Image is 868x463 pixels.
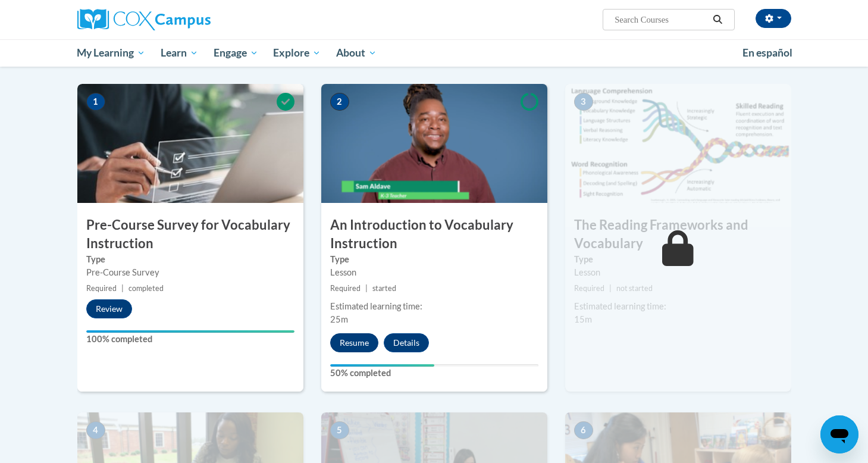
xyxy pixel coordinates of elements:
[336,46,377,60] span: About
[273,46,321,60] span: Explore
[372,284,396,293] span: started
[129,284,164,293] span: completed
[330,367,538,380] label: 50% completed
[820,415,858,453] iframe: Button to launch messaging window
[86,299,132,318] button: Review
[265,39,328,67] a: Explore
[574,93,593,111] span: 3
[77,216,303,253] h3: Pre-Course Survey for Vocabulary Instruction
[330,253,538,266] label: Type
[365,284,368,293] span: |
[565,84,791,203] img: Course Image
[86,333,294,346] label: 100% completed
[86,284,117,293] span: Required
[321,216,547,253] h3: An Introduction to Vocabulary Instruction
[59,39,809,67] div: Main menu
[321,84,547,203] img: Course Image
[756,9,791,28] button: Account Settings
[574,284,604,293] span: Required
[153,39,206,67] a: Learn
[330,333,378,352] button: Resume
[330,421,349,439] span: 5
[77,46,145,60] span: My Learning
[86,421,105,439] span: 4
[77,9,211,30] img: Cox Campus
[609,284,612,293] span: |
[574,253,782,266] label: Type
[214,46,258,60] span: Engage
[86,93,105,111] span: 1
[77,84,303,203] img: Course Image
[616,284,653,293] span: not started
[121,284,124,293] span: |
[330,266,538,279] div: Lesson
[161,46,198,60] span: Learn
[328,39,384,67] a: About
[742,46,792,59] span: En español
[384,333,429,352] button: Details
[330,284,361,293] span: Required
[70,39,153,67] a: My Learning
[330,300,538,313] div: Estimated learning time:
[77,9,303,30] a: Cox Campus
[86,330,294,333] div: Your progress
[709,12,726,27] button: Search
[330,364,434,367] div: Your progress
[330,314,348,324] span: 25m
[330,93,349,111] span: 2
[574,314,592,324] span: 15m
[574,421,593,439] span: 6
[206,39,266,67] a: Engage
[574,266,782,279] div: Lesson
[735,40,800,65] a: En español
[613,12,709,27] input: Search Courses
[86,266,294,279] div: Pre-Course Survey
[86,253,294,266] label: Type
[565,216,791,253] h3: The Reading Frameworks and Vocabulary
[574,300,782,313] div: Estimated learning time:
